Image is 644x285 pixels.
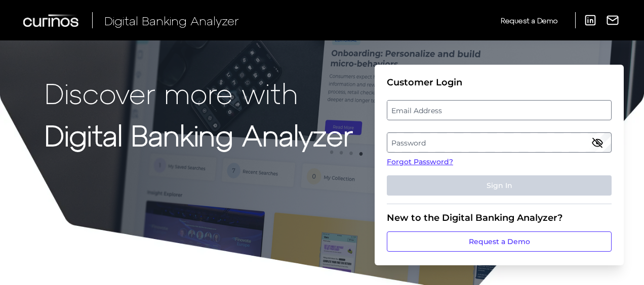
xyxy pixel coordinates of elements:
[23,14,80,27] img: Curinos
[387,157,612,167] a: Forgot Password?
[501,16,557,25] span: Request a Demo
[104,13,239,28] span: Digital Banking Analyzer
[501,12,557,29] a: Request a Demo
[45,77,353,109] p: Discover more with
[45,118,353,152] strong: Digital Banking Analyzer
[387,101,611,119] label: Email Address
[387,77,612,88] div: Customer Login
[387,212,612,223] div: New to the Digital Banking Analyzer?
[387,175,612,196] button: Sign In
[387,231,612,252] a: Request a Demo
[387,133,611,152] label: Password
